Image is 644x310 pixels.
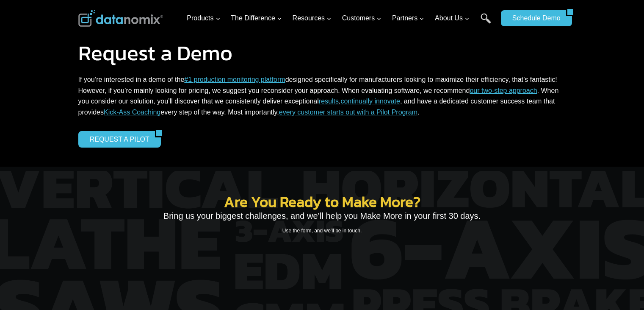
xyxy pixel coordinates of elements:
[435,13,470,24] span: About Us
[481,13,491,32] a: Search
[183,5,497,32] nav: Primary Navigation
[392,13,424,24] span: Partners
[132,209,513,223] p: Bring us your biggest challenges, and we’ll help you Make More in your first 30 days.
[470,87,537,94] a: our two-step approach
[132,227,513,235] p: Use the form, and we’ll be in touch.
[78,10,163,27] img: Datanomix
[501,10,566,26] a: Schedule Demo
[184,76,285,83] a: #1 production monitoring platform
[293,13,332,24] span: Resources
[187,13,220,24] span: Products
[132,194,513,209] h2: Are You Ready to Make More?
[342,13,381,24] span: Customers
[340,98,400,105] a: continually innovate
[78,131,155,147] a: REQUEST A PILOT
[319,98,339,105] a: results
[104,109,160,116] a: Kick-Ass Coaching
[78,42,566,64] h1: Request a Demo
[231,13,282,24] span: The Difference
[78,74,566,117] p: If you’re interested in a demo of the designed specifically for manufacturers looking to maximize...
[279,109,417,116] a: every customer starts out with a Pilot Program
